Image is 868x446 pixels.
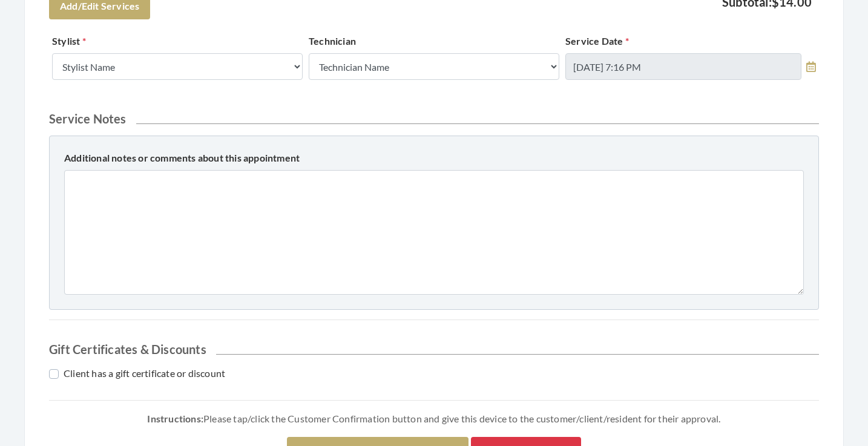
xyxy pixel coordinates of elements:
label: Technician [309,34,356,48]
label: Stylist [52,34,87,48]
label: Additional notes or comments about this appointment [64,151,300,165]
strong: Instructions: [147,413,203,424]
label: Service Date [565,34,630,48]
h2: Service Notes [49,111,819,126]
h2: Gift Certificates & Discounts [49,342,819,356]
a: toggle [806,58,816,75]
input: Select Date [565,53,801,80]
label: Client has a gift certificate or discount [49,366,225,381]
p: Please tap/click the Customer Confirmation button and give this device to the customer/client/res... [49,410,819,427]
